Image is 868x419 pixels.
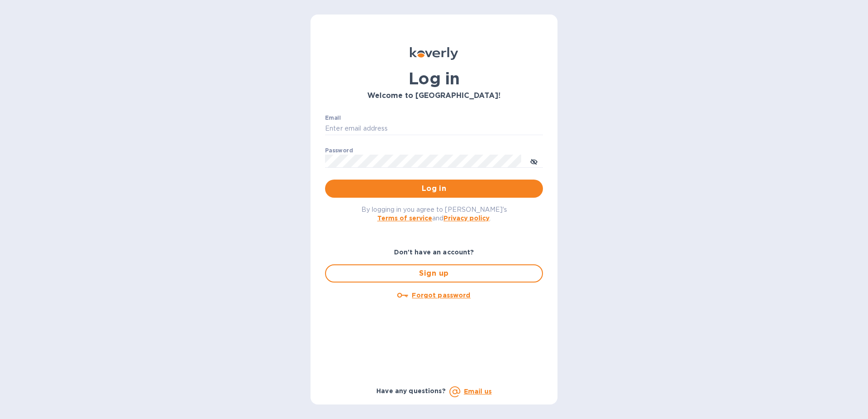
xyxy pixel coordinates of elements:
[325,92,543,100] h3: Welcome to [GEOGRAPHIC_DATA]!
[376,387,446,395] b: Have any questions?
[394,248,474,256] b: Don't have an account?
[325,115,341,121] label: Email
[333,268,535,279] span: Sign up
[325,122,543,136] input: Enter email address
[444,214,489,222] a: Privacy policy
[325,148,353,153] label: Password
[325,69,543,88] h1: Log in
[525,152,543,170] button: toggle password visibility
[325,264,543,283] button: Sign up
[412,292,470,299] u: Forgot password
[325,180,543,198] button: Log in
[361,206,507,222] span: By logging in you agree to [PERSON_NAME]'s and .
[410,47,458,60] img: Koverly
[377,214,432,222] a: Terms of service
[464,388,492,395] a: Email us
[332,183,536,194] span: Log in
